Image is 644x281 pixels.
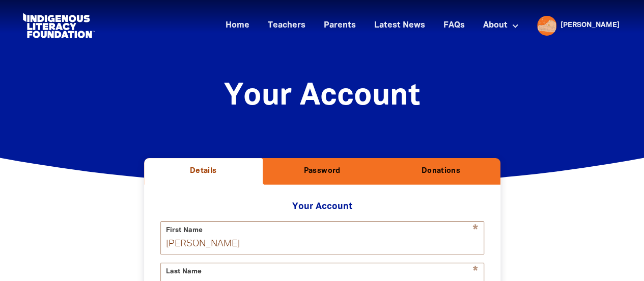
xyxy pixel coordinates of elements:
[477,17,525,34] a: About
[263,158,381,185] button: Password
[160,201,484,213] h2: Your Account
[144,158,263,185] button: Details
[389,166,492,176] h2: Donations
[437,17,471,34] a: FAQs
[381,158,500,185] button: Donations
[152,166,255,176] h2: Details
[224,83,420,111] span: Your Account
[318,17,362,34] a: Parents
[262,17,312,34] a: Teachers
[561,22,620,29] a: [PERSON_NAME]
[271,166,373,176] h2: Password
[368,17,431,34] a: Latest News
[219,17,256,34] a: Home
